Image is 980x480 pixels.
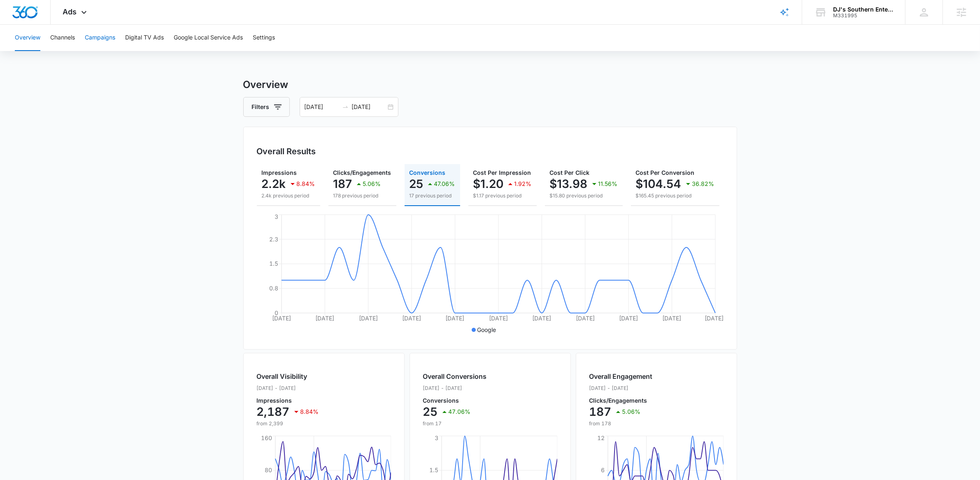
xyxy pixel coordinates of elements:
h2: Overall Engagement [589,371,653,381]
span: Clicks/Engagements [333,169,391,176]
button: Google Local Service Ads [174,25,243,51]
img: website_grey.svg [13,21,20,28]
p: 187 [333,177,352,190]
span: Cost Per Impression [473,169,531,176]
tspan: [DATE] [619,315,638,322]
h3: Overview [243,77,737,92]
p: Conversions [423,398,487,403]
span: swap-right [342,104,349,110]
div: Domain Overview [31,49,74,54]
p: 17 previous period [410,192,455,199]
p: from 17 [423,420,487,427]
p: 8.84% [300,409,319,415]
span: Cost Per Click [550,169,590,176]
p: 178 previous period [333,192,391,199]
tspan: 6 [601,466,605,473]
p: from 2,399 [257,420,319,427]
p: 2.2k [262,177,286,190]
button: Settings [253,25,275,51]
tspan: [DATE] [445,315,464,322]
p: 2,187 [257,405,290,418]
p: $1.17 previous period [473,192,532,199]
div: v 4.0.25 [23,13,40,20]
tspan: [DATE] [575,315,594,322]
tspan: 160 [261,434,272,441]
p: $15.80 previous period [550,192,618,199]
h2: Overall Visibility [257,371,319,381]
span: Conversions [410,169,446,176]
input: End date [352,102,386,111]
span: Impressions [262,169,297,176]
p: Impressions [257,398,319,403]
img: logo_orange.svg [13,13,20,20]
tspan: [DATE] [532,315,551,322]
p: 1.92% [514,181,532,187]
p: [DATE] - [DATE] [257,385,319,392]
tspan: 2.3 [269,236,278,243]
tspan: 0 [275,309,278,316]
p: 36.82% [692,181,715,187]
p: 5.06% [363,181,381,187]
p: 25 [410,177,424,190]
p: 25 [423,405,438,418]
div: Keywords by Traffic [91,49,139,54]
div: account name [833,6,893,13]
tspan: [DATE] [489,315,508,322]
button: Campaigns [85,25,115,51]
tspan: 0.8 [269,285,278,292]
tspan: 80 [265,466,272,473]
tspan: [DATE] [272,315,291,322]
p: 47.06% [434,181,455,187]
div: Domain: [DOMAIN_NAME] [21,21,91,28]
tspan: 1.5 [429,466,438,473]
p: $13.98 [550,177,588,190]
tspan: 12 [597,434,605,441]
p: [DATE] - [DATE] [589,385,653,392]
p: from 178 [589,420,653,427]
tspan: [DATE] [402,315,421,322]
div: account id [833,13,893,19]
img: tab_keywords_by_traffic_grey.svg [82,48,88,54]
p: [DATE] - [DATE] [423,385,487,392]
p: $1.20 [473,177,504,190]
tspan: [DATE] [358,315,377,322]
button: Filters [243,97,290,117]
p: 2.4k previous period [262,192,315,199]
p: $165.45 previous period [636,192,715,199]
h3: Overall Results [257,145,316,158]
tspan: [DATE] [315,315,334,322]
p: Google [477,325,496,334]
p: 5.06% [622,409,641,415]
h2: Overall Conversions [423,371,487,381]
p: 11.56% [598,181,618,187]
button: Digital TV Ads [125,25,164,51]
button: Overview [15,25,40,51]
span: Cost Per Conversion [636,169,695,176]
input: Start date [305,102,339,111]
tspan: 1.5 [269,260,278,267]
span: Ads [63,7,77,16]
tspan: 3 [275,213,278,220]
tspan: [DATE] [662,315,681,322]
p: $104.54 [636,177,682,190]
span: to [342,104,349,110]
p: 47.06% [449,409,471,415]
p: 187 [589,405,612,418]
button: Channels [50,25,75,51]
tspan: [DATE] [705,315,724,322]
tspan: 3 [435,434,438,441]
img: tab_domain_overview_orange.svg [22,48,29,54]
p: 8.84% [297,181,315,187]
p: Clicks/Engagements [589,398,653,403]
